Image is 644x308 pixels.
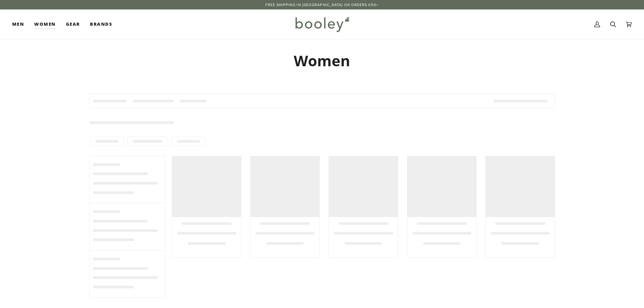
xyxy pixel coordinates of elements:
[89,51,555,70] h1: Women
[66,21,80,28] span: Gear
[292,15,352,34] img: Booley
[34,21,55,28] span: Women
[12,21,24,28] span: Men
[12,9,29,39] a: Men
[265,2,379,7] p: Free Shipping in [GEOGRAPHIC_DATA] on Orders €50+
[90,21,112,28] span: Brands
[29,9,61,39] a: Women
[85,9,117,39] a: Brands
[61,9,85,39] a: Gear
